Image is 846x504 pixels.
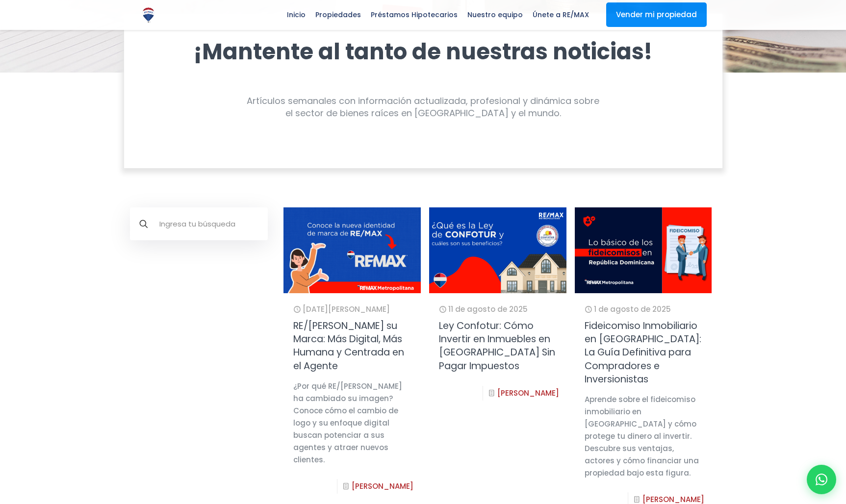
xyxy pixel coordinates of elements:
[422,203,573,297] img: Gráfico de una propiedad en venta exenta de impuestos por ley confotur
[497,388,559,398] a: [PERSON_NAME]
[282,7,310,22] span: Inicio
[310,7,366,22] span: Propiedades
[366,7,462,22] span: Préstamos Hipotecarios
[462,7,528,22] span: Nuestro equipo
[293,319,404,373] a: RE/[PERSON_NAME] su Marca: Más Digital, Más Humana y Centrada en el Agente
[303,304,390,314] span: [DATE][PERSON_NAME]
[293,380,410,466] div: ¿Por qué RE/[PERSON_NAME] ha cambiado su imagen? Conoce cómo el cambio de logo y su enfoque digit...
[269,0,293,9] span: Correo
[159,38,687,65] h1: ¡Mantente al tanto de nuestras noticias!
[575,207,712,293] img: Portada artículo del funcionamiento del fideicomiso inmobiliario en República Dominicana con sus ...
[159,95,687,119] div: Artículos semanales con información actualizada, profesional y dinámica sobre el sector de bienes...
[594,304,671,314] span: 1 de agosto de 2025
[283,207,420,293] img: miniatura gráfico con chica mostrando el nuevo logotipo de REMAX
[585,319,701,386] a: Fideicomiso Inmobiliario en [GEOGRAPHIC_DATA]: La Guía Definitiva para Compradores e Inversionistas
[585,393,702,479] div: Aprende sobre el fideicomiso inmobiliario en [GEOGRAPHIC_DATA] y cómo protege tu dinero al invert...
[448,304,528,314] span: 11 de agosto de 2025
[352,481,413,491] a: [PERSON_NAME]
[140,6,157,24] img: Logo de REMAX
[130,207,268,240] input: Ingresa tu búsqueda
[439,319,555,373] a: Ley Confotur: Cómo Invertir en Inmuebles en [GEOGRAPHIC_DATA] Sin Pagar Impuestos
[528,7,594,22] span: Únete a RE/MAX
[606,2,707,27] a: Vender mi propiedad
